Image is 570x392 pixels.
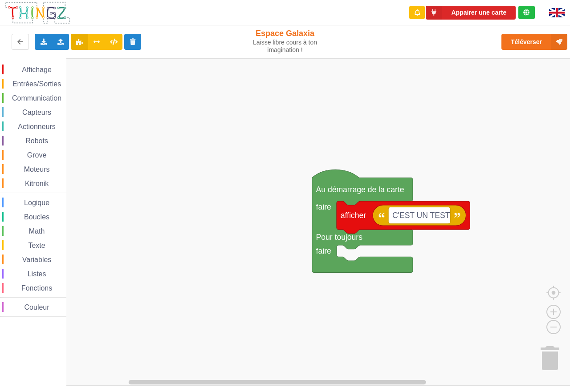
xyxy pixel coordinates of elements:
text: faire [316,202,331,211]
span: Capteurs [21,109,53,116]
text: Au démarrage de la carte [316,185,404,194]
span: Kitronik [24,180,50,187]
div: Tu es connecté au serveur de création de Thingz [518,6,535,19]
span: Grove [26,151,48,159]
div: Espace Galaxia [237,28,333,54]
text: faire [316,247,331,255]
span: Boucles [23,213,51,221]
span: Affichage [20,66,53,73]
span: Listes [26,270,48,278]
span: Fonctions [20,284,53,292]
button: Téléverser [501,34,567,50]
button: Appairer une carte [426,6,516,20]
span: Communication [11,94,63,102]
span: Math [28,227,46,235]
span: Entrées/Sorties [11,80,62,88]
span: Texte [27,242,46,249]
span: Robots [24,137,49,145]
text: C'EST UN TEST [392,211,450,220]
span: Actionneurs [16,123,57,130]
text: Pour toujours [316,233,363,242]
span: Moteurs [23,166,51,173]
span: Variables [21,256,53,263]
text: afficher [341,211,366,220]
img: thingz_logo.png [4,1,71,24]
span: Couleur [23,303,51,311]
span: Logique [23,199,51,206]
img: gb.png [549,8,565,17]
div: Laisse libre cours à ton imagination ! [237,39,333,54]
